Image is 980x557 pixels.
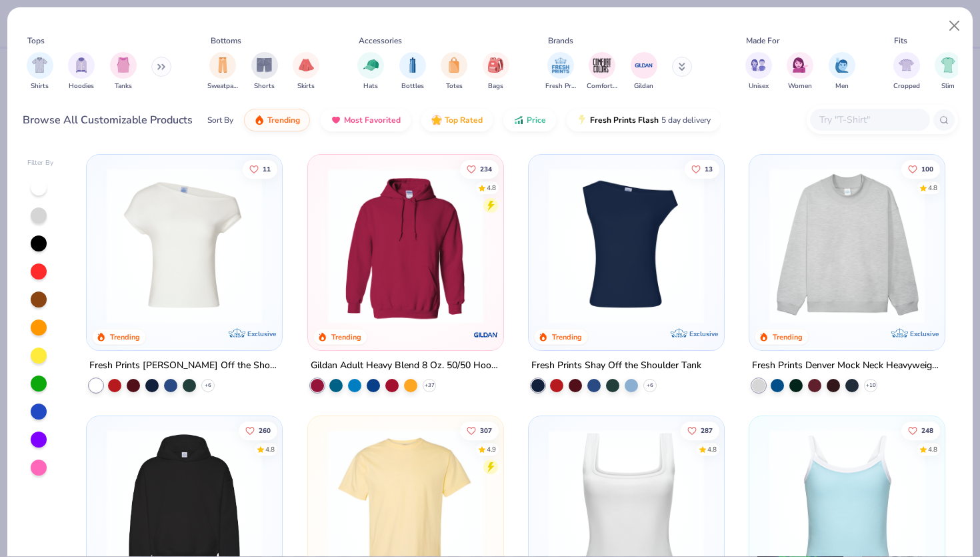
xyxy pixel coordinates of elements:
[893,52,920,91] button: filter button
[631,52,657,91] div: filter for Gildan
[928,183,937,193] div: 4.8
[835,81,849,91] span: Men
[592,55,612,75] img: Comfort Colors Image
[793,57,808,73] img: Women Image
[894,35,907,47] div: Fits
[321,109,411,131] button: Most Favorited
[705,165,713,172] span: 13
[445,115,483,125] span: Top Rated
[363,57,379,73] img: Hats Image
[459,159,498,178] button: Like
[27,35,45,47] div: Tops
[899,57,914,73] img: Cropped Image
[548,35,573,47] div: Brands
[941,57,955,73] img: Slim Image
[866,382,876,390] span: + 10
[446,81,463,91] span: Totes
[459,422,498,440] button: Like
[205,382,211,390] span: + 6
[829,52,855,91] button: filter button
[942,13,967,39] button: Close
[542,168,711,324] img: 5716b33b-ee27-473a-ad8a-9b8687048459
[503,109,556,131] button: Price
[399,52,426,91] div: filter for Bottles
[110,52,137,91] div: filter for Tanks
[27,52,53,91] button: filter button
[928,445,937,455] div: 4.8
[749,81,769,91] span: Unisex
[901,422,940,440] button: Like
[359,35,402,47] div: Accessories
[590,115,659,125] span: Fresh Prints Flash
[745,52,772,91] div: filter for Unisex
[661,113,711,128] span: 5 day delivery
[297,81,315,91] span: Skirts
[910,330,939,338] span: Exclusive
[215,57,230,73] img: Sweatpants Image
[935,52,961,91] div: filter for Slim
[357,52,384,91] div: filter for Hats
[647,382,653,390] span: + 6
[788,81,812,91] span: Women
[935,52,961,91] button: filter button
[251,52,278,91] div: filter for Shorts
[631,52,657,91] button: filter button
[483,52,509,91] button: filter button
[488,81,503,91] span: Bags
[479,165,491,172] span: 234
[752,358,942,374] div: Fresh Prints Denver Mock Neck Heavyweight Sweatshirt
[751,57,766,73] img: Unisex Image
[110,52,137,91] button: filter button
[551,55,571,75] img: Fresh Prints Image
[921,165,933,172] span: 100
[634,81,653,91] span: Gildan
[545,52,576,91] button: filter button
[207,52,238,91] button: filter button
[787,52,813,91] button: filter button
[431,115,442,125] img: TopRated.gif
[893,81,920,91] span: Cropped
[299,57,314,73] img: Skirts Image
[293,52,319,91] button: filter button
[68,52,95,91] button: filter button
[100,168,269,324] img: a1c94bf0-cbc2-4c5c-96ec-cab3b8502a7f
[634,55,654,75] img: Gildan Image
[267,115,300,125] span: Trending
[545,81,576,91] span: Fresh Prints
[567,109,721,131] button: Fresh Prints Flash5 day delivery
[545,52,576,91] div: filter for Fresh Prints
[527,115,546,125] span: Price
[818,112,921,127] input: Try "T-Shirt"
[587,81,617,91] span: Comfort Colors
[399,52,426,91] button: filter button
[401,81,424,91] span: Bottles
[293,52,319,91] div: filter for Skirts
[211,35,241,47] div: Bottoms
[23,112,193,128] div: Browse All Customizable Products
[421,109,493,131] button: Top Rated
[254,115,265,125] img: trending.gif
[259,428,271,434] span: 260
[357,52,384,91] button: filter button
[486,445,495,455] div: 4.9
[207,81,238,91] span: Sweatpants
[27,52,53,91] div: filter for Shirts
[490,168,659,324] img: a164e800-7022-4571-a324-30c76f641635
[488,57,503,73] img: Bags Image
[405,57,420,73] img: Bottles Image
[441,52,467,91] button: filter button
[207,52,238,91] div: filter for Sweatpants
[787,52,813,91] div: filter for Women
[331,115,341,125] img: most_fav.gif
[69,81,94,91] span: Hoodies
[244,109,310,131] button: Trending
[27,158,54,168] div: Filter By
[32,57,47,73] img: Shirts Image
[745,52,772,91] button: filter button
[257,57,272,73] img: Shorts Image
[711,168,879,324] img: af1e0f41-62ea-4e8f-9b2b-c8bb59fc549d
[239,422,277,440] button: Like
[689,330,718,338] span: Exclusive
[587,52,617,91] div: filter for Comfort Colors
[829,52,855,91] div: filter for Men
